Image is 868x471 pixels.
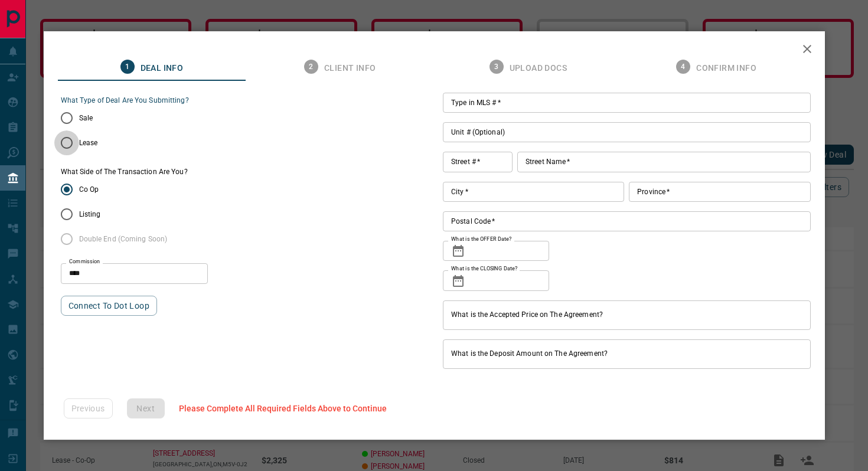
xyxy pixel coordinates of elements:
span: Lease [79,138,98,148]
legend: What Type of Deal Are You Submitting? [61,96,189,106]
span: Please Complete All Required Fields Above to Continue [179,404,387,413]
span: Sale [79,113,93,123]
label: What Side of The Transaction Are You? [61,167,188,177]
span: Double End (Coming Soon) [79,234,168,244]
button: Connect to Dot Loop [61,296,158,316]
label: What is the OFFER Date? [451,235,511,243]
span: Co Op [79,184,99,195]
label: What is the CLOSING Date? [451,265,517,273]
span: Deal Info [141,63,184,74]
span: Listing [79,209,101,220]
label: Commission [69,258,100,266]
text: 1 [125,63,129,71]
